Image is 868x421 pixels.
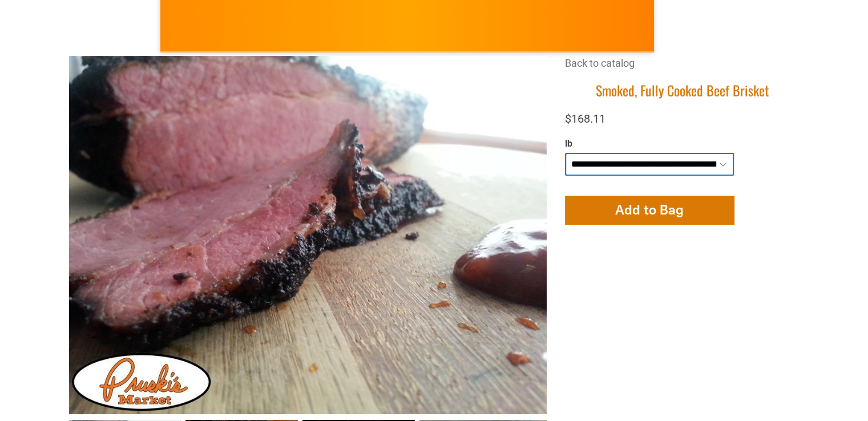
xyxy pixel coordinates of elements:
button: Add to Bag [565,196,734,224]
a: Back to catalog [565,57,635,69]
span: Add to Bag [615,201,684,218]
div: lb [565,138,734,150]
span: [PERSON_NAME] MARKET [627,17,851,35]
img: Smoked, Fully Cooked Beef Brisket [69,56,547,414]
div: Breadcrumbs [565,56,800,82]
h1: Smoked, Fully Cooked Beef Brisket [565,82,800,99]
span: $168.11 [565,112,605,126]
